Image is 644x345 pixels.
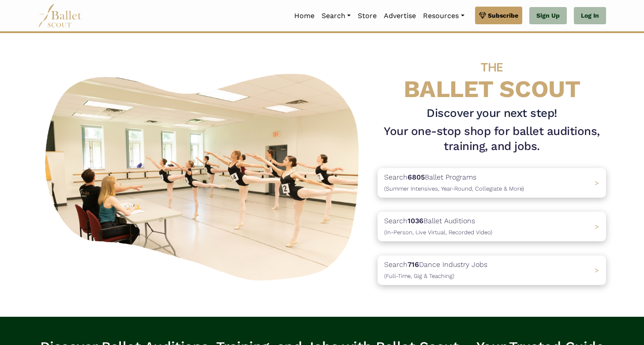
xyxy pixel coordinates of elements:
p: Search Ballet Auditions [384,215,492,238]
a: Sign Up [529,7,567,25]
span: > [595,222,599,231]
span: Subscribe [488,11,518,20]
img: gem.svg [479,11,486,20]
h1: Your one-stop shop for ballet auditions, training, and jobs. [378,124,606,154]
span: > [595,266,599,274]
span: > [595,179,599,187]
b: 6805 [408,173,425,181]
h4: BALLET SCOUT [378,51,606,102]
h3: Discover your next step! [378,106,606,121]
span: (In-Person, Live Virtual, Recorded Video) [384,229,492,236]
p: Search Ballet Programs [384,172,524,194]
a: Search [318,7,354,25]
b: 1036 [408,217,423,225]
span: (Full-Time, Gig & Teaching) [384,273,454,279]
p: Search Dance Industry Jobs [384,259,487,281]
span: THE [481,60,503,75]
a: Search6805Ballet Programs(Summer Intensives, Year-Round, Collegiate & More)> [378,168,606,198]
img: A group of ballerinas talking to each other in a ballet studio [38,64,371,286]
a: Advertise [380,7,419,25]
span: (Summer Intensives, Year-Round, Collegiate & More) [384,185,524,192]
a: Log In [574,7,606,25]
a: Search1036Ballet Auditions(In-Person, Live Virtual, Recorded Video) > [378,212,606,241]
a: Home [291,7,318,25]
a: Resources [419,7,468,25]
a: Subscribe [475,7,522,24]
a: Search716Dance Industry Jobs(Full-Time, Gig & Teaching) > [378,255,606,285]
a: Store [354,7,380,25]
b: 716 [408,260,419,269]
